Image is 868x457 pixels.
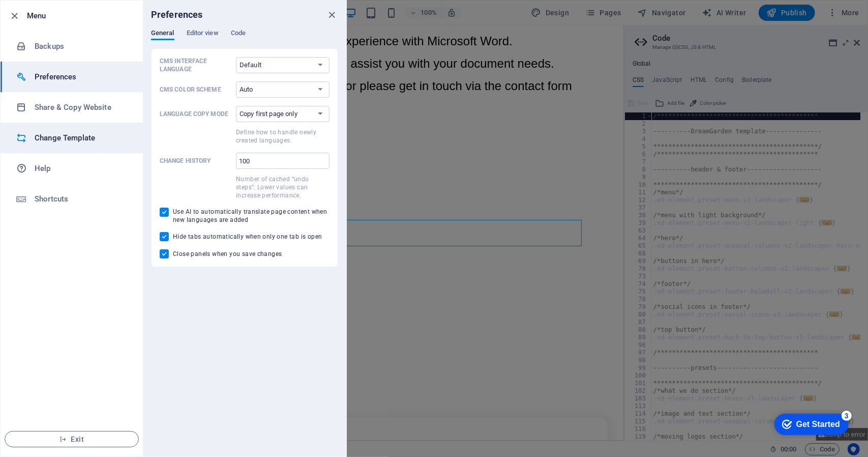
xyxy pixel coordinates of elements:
[173,233,322,241] span: Hide tabs automatically when only one tab is open
[35,40,129,52] h6: Backups
[5,431,139,447] button: Exit
[236,153,330,169] input: Change historyNumber of cached “undo steps”. Lower values can increase performance.
[160,110,232,118] p: Language Copy Mode
[173,208,330,224] span: Use AI to automatically translate page content when new languages are added
[160,157,232,165] p: Change history
[35,101,129,113] h6: Share & Copy Website
[75,2,85,12] div: 3
[160,57,232,73] p: CMS Interface Language
[236,81,330,98] select: CMS Color Scheme
[27,10,135,22] h6: Menu
[326,9,338,21] button: close
[1,153,143,184] a: Help
[8,5,82,26] div: Get Started 3 items remaining, 40% complete
[187,27,219,41] span: Editor view
[173,250,282,258] span: Close panels when you save changes
[151,27,174,41] span: General
[231,27,246,41] span: Code
[35,132,129,144] h6: Change Template
[160,85,232,94] p: CMS Color Scheme
[35,162,129,175] h6: Help
[236,106,330,122] select: Language Copy ModeDefine how to handle newly created languages.
[151,9,203,21] h6: Preferences
[35,71,129,83] h6: Preferences
[35,193,129,205] h6: Shortcuts
[236,57,330,73] select: CMS Interface Language
[236,175,330,199] p: Number of cached “undo steps”. Lower values can increase performance.
[236,128,330,145] p: Define how to handle newly created languages.
[151,29,338,48] div: Preferences
[13,435,130,443] span: Exit
[30,11,74,20] div: Get Started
